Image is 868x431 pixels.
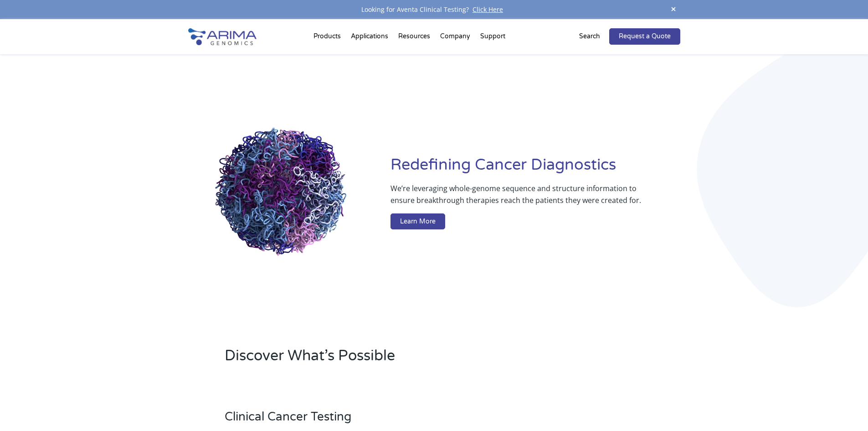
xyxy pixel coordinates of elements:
[188,4,680,16] div: Looking for Aventa Clinical Testing?
[225,346,550,373] h2: Discover What’s Possible
[188,28,257,45] img: Arima-Genomics-logo
[822,387,868,431] iframe: Chat Widget
[579,31,600,42] p: Search
[469,5,507,14] a: Click Here
[225,410,473,431] h3: Clinical Cancer Testing
[609,28,680,45] a: Request a Quote
[390,182,643,213] p: We’re leveraging whole-genome sequence and structure information to ensure breakthrough therapies...
[390,213,445,230] a: Learn More
[390,155,680,182] h1: Redefining Cancer Diagnostics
